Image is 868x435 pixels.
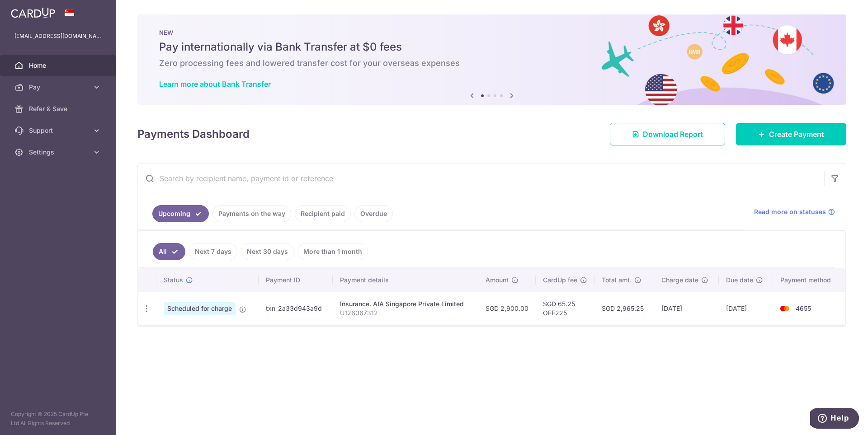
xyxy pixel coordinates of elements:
span: Settings [29,148,89,157]
h6: Zero processing fees and lowered transfer cost for your overseas expenses [159,58,825,69]
a: Overdue [354,205,393,222]
span: Scheduled for charge [164,302,236,315]
a: Recipient paid [295,205,351,222]
span: Due date [726,276,753,285]
td: SGD 65.25 OFF225 [536,292,594,325]
input: Search by recipient name, payment id or reference [138,164,824,193]
span: Create Payment [769,129,824,140]
td: SGD 2,900.00 [478,292,536,325]
span: CardUp fee [543,276,577,285]
p: U126067312 [340,309,471,318]
span: 4655 [796,304,811,312]
a: All [153,243,185,260]
span: Help [20,6,39,14]
span: Amount [486,276,509,285]
a: Learn more about Bank Transfer [159,80,271,89]
span: Refer & Save [29,104,89,113]
a: Create Payment [736,123,846,145]
span: Download Report [643,129,703,140]
span: Support [29,126,89,135]
span: Charge date [661,276,698,285]
td: [DATE] [719,292,773,325]
img: Bank transfer banner [137,14,846,105]
a: Next 7 days [189,243,237,260]
td: [DATE] [654,292,719,325]
span: Total amt. [602,276,632,285]
span: Home [29,61,89,70]
img: CardUp [11,7,55,18]
a: Download Report [610,123,725,145]
p: [EMAIL_ADDRESS][DOMAIN_NAME] [14,32,101,41]
a: More than 1 month [297,243,368,260]
th: Payment ID [259,268,333,292]
a: Upcoming [152,205,209,222]
a: Next 30 days [241,243,294,260]
h4: Payments Dashboard [137,126,250,142]
a: Read more on statuses [754,207,835,216]
td: SGD 2,965.25 [594,292,654,325]
span: Read more on statuses [754,207,826,216]
div: Insurance. AIA Singapore Private Limited [340,299,471,309]
p: NEW [159,29,825,36]
span: Status [164,276,183,285]
th: Payment method [773,268,845,292]
img: Bank Card [776,303,794,314]
td: txn_2a33d943a9d [259,292,333,325]
a: Payments on the way [212,205,291,222]
iframe: Opens a widget where you can find more information [810,408,859,430]
h5: Pay internationally via Bank Transfer at $0 fees [159,40,825,54]
span: Pay [29,83,89,92]
th: Payment details [333,268,478,292]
